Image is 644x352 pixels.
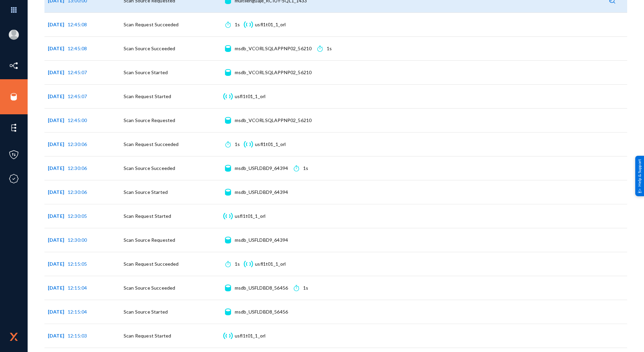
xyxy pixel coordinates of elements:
span: 12:15:04 [68,309,87,315]
img: help_support.svg [638,188,642,193]
div: msdb_USFLDBD9_64394 [235,237,288,243]
img: icon-sensor.svg [222,332,233,339]
img: icon-sensor.svg [222,93,233,100]
span: [DATE] [48,141,68,147]
div: 1s [303,165,308,172]
img: icon-time.svg [294,285,299,291]
span: Scan Request Succeeded [124,22,179,27]
div: msdb_VCORLSQLAPPNP02_56210 [235,117,312,124]
img: icon-source.svg [225,69,231,76]
div: 1s [235,21,240,28]
span: [DATE] [48,261,68,267]
span: 12:45:08 [68,22,87,27]
span: Scan Source Requested [124,117,175,123]
span: [DATE] [48,165,68,171]
div: 1s [303,285,308,291]
span: [DATE] [48,69,68,75]
img: icon-policies.svg [9,150,19,160]
span: 12:45:00 [68,117,87,123]
div: msdb_VCORLSQLAPPNP02_56210 [235,45,312,52]
span: [DATE] [48,22,68,27]
div: Help & Support [635,156,644,196]
div: 1s [327,45,332,52]
span: Scan Request Started [124,93,171,99]
img: icon-sensor.svg [243,141,254,148]
img: icon-compliance.svg [9,174,19,184]
div: usfl1t01_1_orl [235,213,265,219]
span: Scan Request Started [124,333,171,339]
span: [DATE] [48,189,68,195]
img: icon-source.svg [225,237,231,243]
span: Scan Source Succeeded [124,285,175,291]
span: Scan Source Succeeded [124,165,175,171]
img: blank-profile-picture.png [9,30,19,40]
div: usfl1t01_1_orl [255,141,286,148]
span: 12:45:08 [68,46,87,51]
img: icon-sensor.svg [243,21,254,28]
img: app launcher [4,3,24,17]
span: Scan Request Started [124,213,171,219]
span: Scan Request Succeeded [124,141,179,147]
img: icon-source.svg [225,309,231,315]
img: icon-time.svg [225,141,230,148]
img: icon-time.svg [294,165,299,172]
span: 12:30:06 [68,165,87,171]
img: icon-elements.svg [9,123,19,133]
span: Scan Source Started [124,309,168,315]
img: icon-time.svg [225,21,230,28]
span: 12:30:06 [68,141,87,147]
div: 1s [235,261,240,267]
span: 12:45:07 [68,69,87,75]
div: usfl1t01_1_orl [255,21,286,28]
img: icon-time.svg [225,261,230,267]
span: [DATE] [48,333,68,339]
span: Scan Source Started [124,189,168,195]
img: icon-source.svg [225,117,231,124]
span: 12:15:03 [68,333,87,339]
span: Scan Request Succeeded [124,261,179,267]
img: icon-source.svg [225,285,231,291]
span: 12:15:05 [68,261,87,267]
span: Scan Source Succeeded [124,46,175,51]
img: icon-time.svg [317,45,322,52]
span: 12:30:05 [68,213,87,219]
span: [DATE] [48,117,68,123]
img: icon-sensor.svg [222,213,233,219]
div: msdb_USFLDBD9_64394 [235,189,288,196]
span: [DATE] [48,213,68,219]
span: [DATE] [48,93,68,99]
div: usfl1t01_1_orl [235,332,265,339]
span: 12:15:04 [68,285,87,291]
img: icon-sensor.svg [243,261,254,267]
img: icon-source.svg [225,45,231,52]
span: Scan Source Started [124,69,168,75]
img: icon-sources.svg [9,92,19,102]
span: [DATE] [48,46,68,51]
div: msdb_USFLDBD8_56456 [235,309,288,315]
span: [DATE] [48,237,68,243]
div: 1s [235,141,240,148]
span: 12:45:07 [68,93,87,99]
div: msdb_VCORLSQLAPPNP02_56210 [235,69,312,76]
span: [DATE] [48,285,68,291]
span: [DATE] [48,309,68,315]
span: Scan Source Requested [124,237,175,243]
div: usfl1t01_1_orl [255,261,286,267]
span: 12:30:06 [68,189,87,195]
img: icon-inventory.svg [9,61,19,71]
span: 12:30:00 [68,237,87,243]
img: icon-source.svg [225,165,231,172]
div: msdb_USFLDBD9_64394 [235,165,288,172]
img: icon-source.svg [225,189,231,196]
div: msdb_USFLDBD8_56456 [235,285,288,291]
div: usfl1t01_1_orl [235,93,265,100]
